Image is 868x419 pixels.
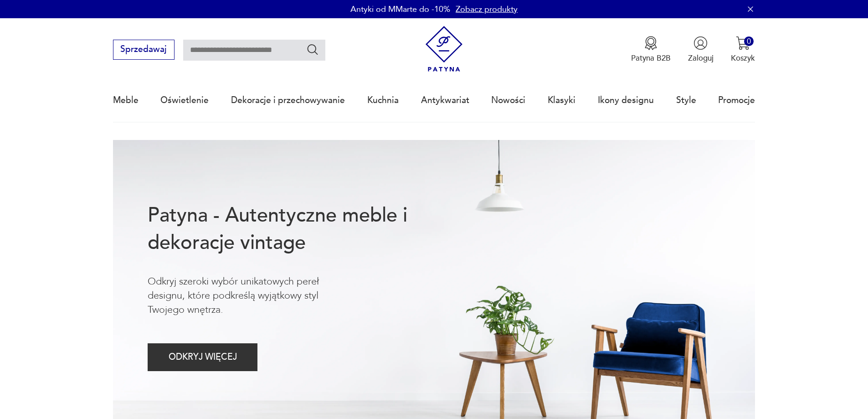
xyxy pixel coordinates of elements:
[644,36,658,50] img: Ikona medalu
[306,43,319,56] button: Szukaj
[598,79,654,121] a: Ikony designu
[731,36,755,63] button: 0Koszyk
[548,79,575,121] a: Klasyki
[736,36,750,50] img: Ikona koszyka
[148,202,443,257] h1: Patyna - Autentyczne meble i dekoracje vintage
[688,53,714,63] p: Zaloguj
[744,36,754,46] div: 0
[421,79,469,121] a: Antykwariat
[676,79,696,121] a: Style
[367,79,399,121] a: Kuchnia
[160,79,209,121] a: Oświetlenie
[731,53,755,63] p: Koszyk
[421,26,467,72] img: Patyna - sklep z meblami i dekoracjami vintage
[491,79,525,121] a: Nowości
[631,36,671,63] a: Ikona medaluPatyna B2B
[456,4,518,15] a: Zobacz produkty
[693,36,708,50] img: Ikonka użytkownika
[631,36,671,63] button: Patyna B2B
[148,274,355,317] p: Odkryj szeroki wybór unikatowych pereł designu, które podkreślą wyjątkowy styl Twojego wnętrza.
[113,47,175,54] a: Sprzedawaj
[231,79,345,121] a: Dekoracje i przechowywanie
[718,79,755,121] a: Promocje
[113,40,175,60] button: Sprzedawaj
[113,79,139,121] a: Meble
[148,354,257,362] a: ODKRYJ WIĘCEJ
[148,343,257,371] button: ODKRYJ WIĘCEJ
[631,53,671,63] p: Patyna B2B
[688,36,714,63] button: Zaloguj
[350,4,450,15] p: Antyki od MMarte do -10%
